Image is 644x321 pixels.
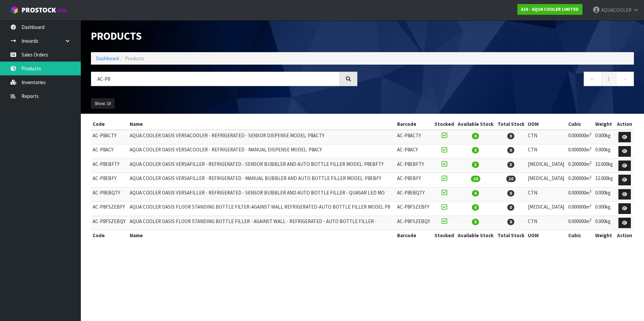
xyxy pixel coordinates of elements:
span: 0 [472,204,479,211]
span: 0 [472,219,479,225]
td: [MEDICAL_DATA] [526,202,567,216]
th: Barcode [395,230,432,241]
td: AC-P8FSZEBQY [395,216,432,230]
th: Action [615,119,634,130]
td: [MEDICAL_DATA] [526,158,567,173]
td: AC-P8EBQTY [395,187,432,202]
td: 0.000kg [593,216,615,230]
td: AC-P8EBFY [395,173,432,187]
td: 0.000kg [593,187,615,202]
sup: 3 [589,217,591,222]
a: Dashboard [96,55,119,62]
td: [MEDICAL_DATA] [526,173,567,187]
span: ProStock [22,6,56,14]
td: AQUA COOLER OASIS VERSAFILLER - REFRIGERATED - SENSOR BUBBLER AND AUTO BOTTLE FILLER MODEL: P8EBFTY [128,158,396,173]
th: Total Stock [495,119,526,130]
td: 0.000000m [567,144,593,159]
th: Stocked [432,230,456,241]
td: AC-P8FSZEBFY [395,202,432,216]
th: UOM [526,230,567,241]
td: 0.000000m [567,202,593,216]
span: Products [125,55,144,62]
img: cube-alt.png [10,6,19,14]
td: AC-P8ACY [395,144,432,159]
td: AQUA COOLER OASIS VERSACOOLER - REFRIGERATED - MANUAL DISPENSE MODEL: P8ACY [128,144,396,159]
span: 0 [507,147,514,153]
td: 0.000kg [593,202,615,216]
td: 0.200000m [567,173,593,187]
button: Show: 10 [91,98,115,109]
td: CTN [526,216,567,230]
td: AQUA COOLER OASIS VERSAFILLER - REFRIGERATED - MANUAL BUBBLER AND AUTO BOTTLE FILLER MODEL: P8EBFY [128,173,396,187]
td: AC-P8ACTY [395,130,432,144]
sup: 3 [589,189,591,193]
nav: Page navigation [367,72,634,88]
span: 0 [507,219,514,225]
td: 32.000kg [593,173,615,187]
td: AQUA COOLER OASIS FLOOR STANDING BOTTLE FILTER-AGAINST WALL REFRIGERATED-AUTO BOTTLE FILLER MODEL P8 [128,202,396,216]
td: AC-P8EBQTY [91,187,128,202]
td: 0.000kg [593,130,615,144]
th: Total Stock [495,230,526,241]
td: AQUA COOLER OASIS VERSACOOLER - REFRIGERATED - SENSOR DISPENSE MODEL: P8ACTY [128,130,396,144]
td: 32.000kg [593,158,615,173]
th: Weight [593,119,615,130]
span: AQUACOOLER [601,7,632,13]
td: AC-P8ACTY [91,130,128,144]
td: AC-P8FSZEBFY [91,202,128,216]
th: Weight [593,230,615,241]
td: AQUA COOLER OASIS VERSAFILLER - REFRIGERATED - SENSOR BUBBLER AND AUTO BOTTLE FILLER - QUASAR LED MO [128,187,396,202]
td: 0.200000m [567,158,593,173]
h1: Products [91,30,357,42]
span: 0 [472,190,479,197]
span: 0 [507,133,514,139]
td: AC-P8EBFY [91,173,128,187]
sup: 3 [589,160,591,165]
span: 10 [471,176,480,182]
td: CTN [526,187,567,202]
td: 0.000000m [567,187,593,202]
th: Barcode [395,119,432,130]
span: 0 [507,204,514,211]
span: 10 [506,176,516,182]
td: AC-P8ACY [91,144,128,159]
th: Action [615,230,634,241]
th: Available Stock [456,230,495,241]
td: AC-P8EBFTY [91,158,128,173]
th: Name [128,119,396,130]
sup: 3 [589,146,591,151]
th: Cubic [567,119,593,130]
th: Stocked [432,119,456,130]
td: AQUA COOLER OASIS FLOOR STANDING BOTTLE FILLER - AGAINST WALL - REFRIGERATED - AUTO BOTTLE FILLER - [128,216,396,230]
span: 0 [507,190,514,197]
th: Available Stock [456,119,495,130]
td: 0.000000m [567,216,593,230]
input: Search products [91,72,340,86]
span: 5 [507,162,514,168]
th: Code [91,119,128,130]
small: WMS [57,7,68,14]
a: → [616,72,634,86]
th: Name [128,230,396,241]
td: AC-P8FSZEBQY [91,216,128,230]
sup: 3 [589,132,591,136]
td: CTN [526,130,567,144]
span: 0 [472,147,479,153]
th: UOM [526,119,567,130]
strong: A16 - AQUA COOLER LIMITED [521,6,579,12]
td: AC-P8EBFTY [395,158,432,173]
sup: 3 [589,175,591,179]
td: 0.000000m [567,130,593,144]
td: 0.000kg [593,144,615,159]
span: 0 [472,133,479,139]
sup: 3 [589,203,591,208]
a: ← [584,72,602,86]
th: Cubic [567,230,593,241]
td: CTN [526,144,567,159]
th: Code [91,230,128,241]
a: 1 [601,72,616,86]
span: 5 [472,162,479,168]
